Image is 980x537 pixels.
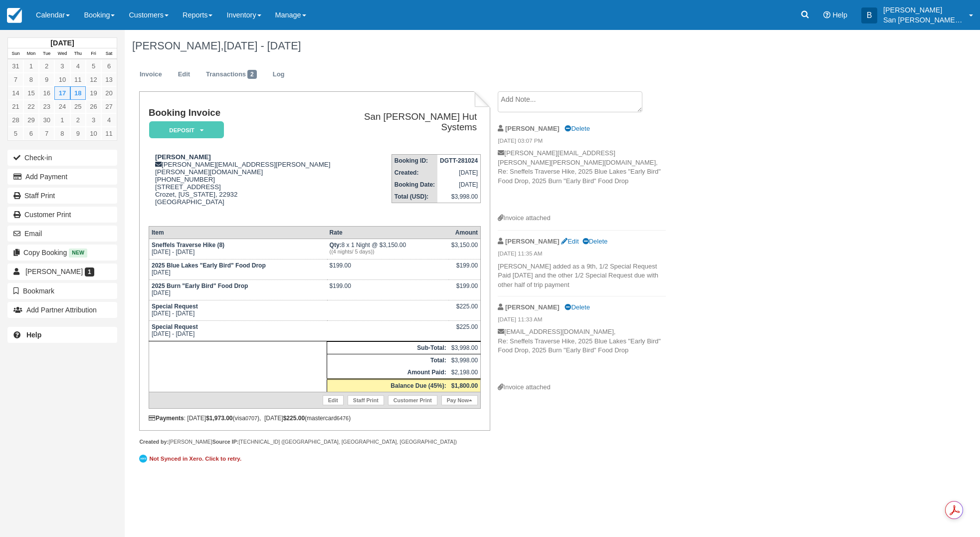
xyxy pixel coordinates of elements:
strong: [PERSON_NAME] [155,153,211,161]
a: 23 [39,100,54,113]
span: 1 [85,268,94,276]
strong: [PERSON_NAME] [505,125,560,132]
th: Wed [54,48,70,59]
span: [DATE] - [DATE] [223,39,301,52]
strong: Source IP: [212,439,239,445]
div: $3,150.00 [451,242,478,257]
th: Fri [86,48,101,59]
p: [EMAIL_ADDRESS][DOMAIN_NAME], Re: Sneffels Traverse Hike, 2025 Blue Lakes "Early Bird" Food Drop,... [498,327,666,383]
a: 9 [39,73,54,86]
td: [DATE] - [DATE] [149,320,327,341]
span: New [69,249,87,257]
a: Help [7,327,117,343]
a: Customer Print [388,395,437,405]
a: 1 [54,113,70,127]
td: $2,198.00 [449,366,481,379]
strong: 2025 Burn "Early Bird" Food Drop [152,282,248,289]
a: 25 [70,100,86,113]
th: Mon [23,48,39,59]
a: Transactions2 [198,65,264,84]
a: 8 [54,127,70,140]
a: 14 [8,86,23,100]
a: 13 [101,73,117,86]
td: $3,998.00 [449,341,481,354]
em: [DATE] 03:07 PM [498,137,666,148]
th: Balance Due (45%): [327,379,449,392]
th: Created: [392,167,437,179]
a: 3 [86,113,101,127]
a: 10 [86,127,101,140]
h1: Booking Invoice [149,108,352,118]
a: Edit [323,395,344,405]
a: 6 [101,59,117,73]
a: Edit [561,238,579,245]
strong: 2025 Blue Lakes "Early Bird" Food Drop [152,262,266,269]
p: San [PERSON_NAME] Hut Systems [883,15,963,25]
td: $199.00 [327,259,449,279]
p: [PERSON_NAME] added as a 9th, 1/2 Special Request Paid [DATE] and the other 1/2 Special Request d... [498,262,666,290]
strong: Special Request [152,323,198,330]
td: [DATE] - [DATE] [149,300,327,320]
strong: $1,800.00 [451,382,478,389]
a: Not Synced in Xero. Click to retry. [139,453,244,464]
a: 18 [70,86,86,100]
button: Add Payment [7,169,117,185]
a: 26 [86,100,101,113]
strong: [PERSON_NAME] [505,303,560,311]
div: $225.00 [451,303,478,318]
div: : [DATE] (visa ), [DATE] (mastercard ) [149,415,481,422]
strong: Created by: [139,439,169,445]
th: Booking Date: [392,179,437,191]
a: Staff Print [348,395,384,405]
em: Deposit [149,121,224,139]
strong: $1,973.00 [206,415,232,422]
a: 22 [23,100,39,113]
button: Copy Booking New [7,245,117,261]
button: Bookmark [7,283,117,299]
h1: [PERSON_NAME], [132,40,852,52]
a: Delete [565,303,589,311]
th: Tue [39,48,54,59]
td: $3,998.00 [437,191,481,203]
strong: Qty [330,242,342,249]
a: 3 [54,59,70,73]
a: 17 [54,86,70,100]
th: Total (USD): [392,191,437,203]
th: Sub-Total: [327,341,449,354]
p: [PERSON_NAME][EMAIL_ADDRESS][PERSON_NAME][PERSON_NAME][DOMAIN_NAME], Re: Sneffels Traverse Hike, ... [498,149,666,214]
div: Invoice attached [498,214,666,223]
a: 21 [8,100,23,113]
a: 2 [39,59,54,73]
a: Log [265,65,292,84]
a: 16 [39,86,54,100]
td: $199.00 [327,279,449,300]
a: [PERSON_NAME] 1 [7,264,117,279]
a: 1 [23,59,39,73]
a: 12 [86,73,101,86]
strong: Sneffels Traverse Hike (8) [152,242,224,249]
strong: $225.00 [283,415,305,422]
strong: [PERSON_NAME] [505,238,560,245]
th: Rate [327,226,449,239]
a: 11 [70,73,86,86]
a: 31 [8,59,23,73]
a: 7 [8,73,23,86]
em: ((4 nights/ 5 days)) [330,249,446,255]
th: Thu [70,48,86,59]
a: Deposit [149,121,220,139]
a: Delete [583,238,607,245]
a: 28 [8,113,23,127]
a: 4 [70,59,86,73]
td: [DATE] [437,179,481,191]
th: Sat [101,48,117,59]
a: 9 [70,127,86,140]
td: 8 x 1 Night @ $3,150.00 [327,239,449,259]
div: [PERSON_NAME][EMAIL_ADDRESS][PERSON_NAME][PERSON_NAME][DOMAIN_NAME] [PHONE_NUMBER] [STREET_ADDRES... [149,153,352,218]
button: Email [7,226,117,242]
div: [PERSON_NAME] [TECHNICAL_ID] ([GEOGRAPHIC_DATA], [GEOGRAPHIC_DATA], [GEOGRAPHIC_DATA]) [139,438,490,446]
a: 15 [23,86,39,100]
th: Amount [449,226,481,239]
a: 24 [54,100,70,113]
a: 5 [8,127,23,140]
i: Help [823,11,830,18]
